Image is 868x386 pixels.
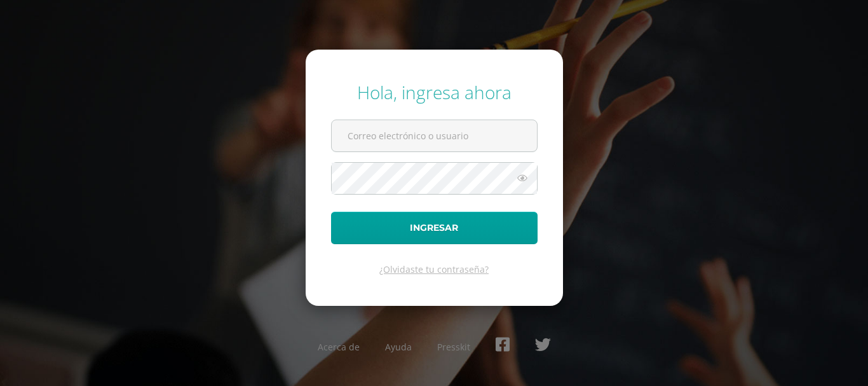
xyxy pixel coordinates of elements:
[332,120,537,151] input: Correo electrónico o usuario
[318,341,360,353] a: Acerca de
[331,80,538,104] div: Hola, ingresa ahora
[437,341,470,353] a: Presskit
[379,263,489,275] a: ¿Olvidaste tu contraseña?
[385,341,412,353] a: Ayuda
[331,212,538,244] button: Ingresar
